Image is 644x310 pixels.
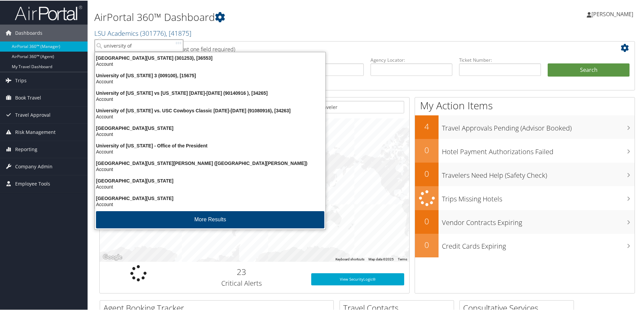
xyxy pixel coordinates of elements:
h1: AirPortal 360™ Dashboard [94,9,458,24]
h3: Trips Missing Hotels [442,190,635,203]
span: Trips [15,72,27,88]
a: 0Travelers Need Help (Safety Check) [415,162,635,186]
input: Search for Traveler [285,100,404,113]
div: Account [91,131,329,137]
label: Ticket Number: [459,56,541,63]
label: Agency Locator: [371,56,452,63]
div: University of [US_STATE] 3 (009100), [15675] [91,72,329,78]
h2: 0 [415,215,439,226]
div: [GEOGRAPHIC_DATA][US_STATE][PERSON_NAME] ([GEOGRAPHIC_DATA][PERSON_NAME]) [91,160,329,166]
span: Company Admin [15,158,53,174]
a: 0Hotel Payment Authorizations Failed [415,138,635,162]
button: Search [548,63,630,76]
h2: 0 [415,144,439,155]
span: Map data ©2025 [368,257,394,260]
a: 4Travel Approvals Pending (Advisor Booked) [415,115,635,138]
a: 0Vendor Contracts Expiring [415,209,635,233]
a: [PERSON_NAME] [587,3,640,24]
a: 0Credit Cards Expiring [415,233,635,257]
div: Account [91,113,329,119]
span: Dashboards [15,24,42,41]
div: University of [US_STATE] vs. USC Cowboys Classic [DATE]-[DATE] (91080916), [34263] [91,107,329,113]
span: [PERSON_NAME] [591,10,633,17]
a: View SecurityLogic® [311,273,404,285]
div: Account [91,60,329,66]
h2: 4 [415,120,439,132]
span: Travel Approval [15,106,51,123]
h3: Credit Cards Expiring [442,237,635,250]
a: LSU Academics [94,28,191,37]
button: Keyboard shortcuts [335,256,364,261]
div: Account [91,148,329,154]
h3: Hotel Payment Authorizations Failed [442,143,635,156]
span: Employee Tools [15,175,50,192]
h3: Critical Alerts [182,278,301,287]
span: , [ 41875 ] [166,28,191,37]
div: [GEOGRAPHIC_DATA][US_STATE] [91,177,329,183]
h3: Vendor Contracts Expiring [442,214,635,227]
div: Account [91,183,329,189]
div: [GEOGRAPHIC_DATA][US_STATE] (301253), [36553] [91,54,329,60]
div: Account [91,78,329,84]
span: Reporting [15,140,37,157]
h2: 0 [415,238,439,250]
a: Open this area in Google Maps (opens a new window) [101,252,124,261]
div: Account [91,95,329,102]
span: Risk Management [15,123,56,140]
div: [GEOGRAPHIC_DATA][US_STATE] [91,124,329,131]
img: ajax-loader.gif [176,40,181,44]
span: ( 301776 ) [140,28,166,37]
button: More Results [96,210,324,228]
img: airportal-logo.png [15,4,82,20]
div: University of [US_STATE] vs [US_STATE] [DATE]-[DATE] (90140916 ), [34265] [91,89,329,95]
h2: 23 [182,265,301,277]
a: Terms (opens in new tab) [398,257,407,260]
h1: My Action Items [415,98,635,112]
input: Search Accounts [95,39,183,51]
div: Account [91,166,329,172]
div: [GEOGRAPHIC_DATA][US_STATE] [91,195,329,201]
h3: Travel Approvals Pending (Advisor Booked) [442,119,635,132]
img: Google [101,252,124,261]
div: University of [US_STATE] - Office of the President [91,142,329,148]
a: Trips Missing Hotels [415,186,635,209]
span: Book Travel [15,89,41,106]
h2: Airtinerary Lookup [105,42,585,53]
span: (at least one field required) [171,45,235,52]
h3: Travelers Need Help (Safety Check) [442,167,635,179]
h2: 0 [415,167,439,179]
div: Account [91,201,329,207]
